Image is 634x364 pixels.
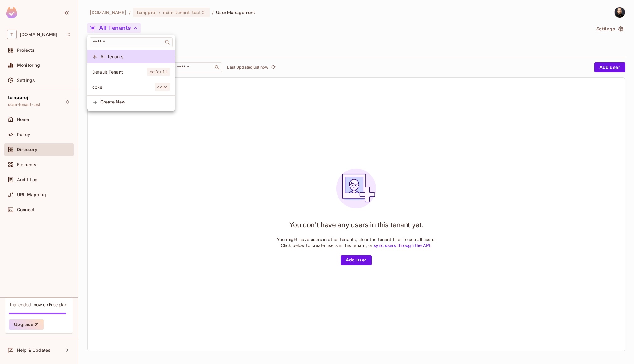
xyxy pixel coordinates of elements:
div: Show only users with a role in this tenant: Default Tenant [87,65,175,79]
div: Show only users with a role in this tenant: coke [87,80,175,94]
span: All Tenants [100,54,170,60]
span: coke [155,83,170,91]
span: Default Tenant [92,69,147,75]
span: default [147,68,170,76]
span: coke [92,84,155,90]
span: Create New [100,99,170,104]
